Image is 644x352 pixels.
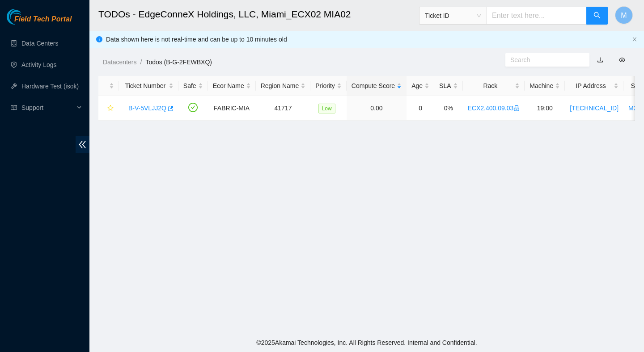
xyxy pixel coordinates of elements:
a: Data Centers [21,40,58,47]
span: close [632,37,637,42]
span: M [621,10,627,21]
button: download [590,53,610,67]
span: Support [21,99,74,117]
a: B-V-5VLJJ2Q [128,105,166,112]
td: 0.00 [347,96,407,121]
td: 41717 [256,96,311,121]
td: 0% [434,96,462,121]
input: Enter text here... [487,7,587,25]
img: Akamai Technologies [7,9,45,25]
span: Ticket ID [425,9,481,22]
span: eye [619,57,625,63]
a: Activity Logs [21,61,57,68]
td: 0 [407,96,434,121]
span: check-circle [188,103,198,112]
button: close [632,37,637,42]
td: FABRIC-MIA [208,96,256,121]
a: Akamai TechnologiesField Tech Portal [7,16,72,28]
button: star [103,101,114,115]
span: / [140,59,142,66]
span: star [107,105,114,112]
a: Datacenters [103,59,136,66]
a: ECX2.400.09.03lock [468,105,520,112]
span: Field Tech Portal [14,15,72,24]
span: double-left [76,136,89,153]
span: Low [318,104,335,113]
span: lock [513,105,520,111]
footer: © 2025 Akamai Technologies, Inc. All Rights Reserved. Internal and Confidential. [89,333,644,352]
td: 19:00 [525,96,565,121]
a: Hardware Test (isok) [21,83,79,90]
a: [TECHNICAL_ID] [570,105,619,112]
input: Search [510,55,577,65]
span: search [593,12,601,20]
a: download [597,56,603,63]
span: read [11,105,17,111]
button: M [615,6,633,24]
a: Todos (B-G-2FEWBXQ) [145,59,212,66]
button: search [586,7,608,25]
